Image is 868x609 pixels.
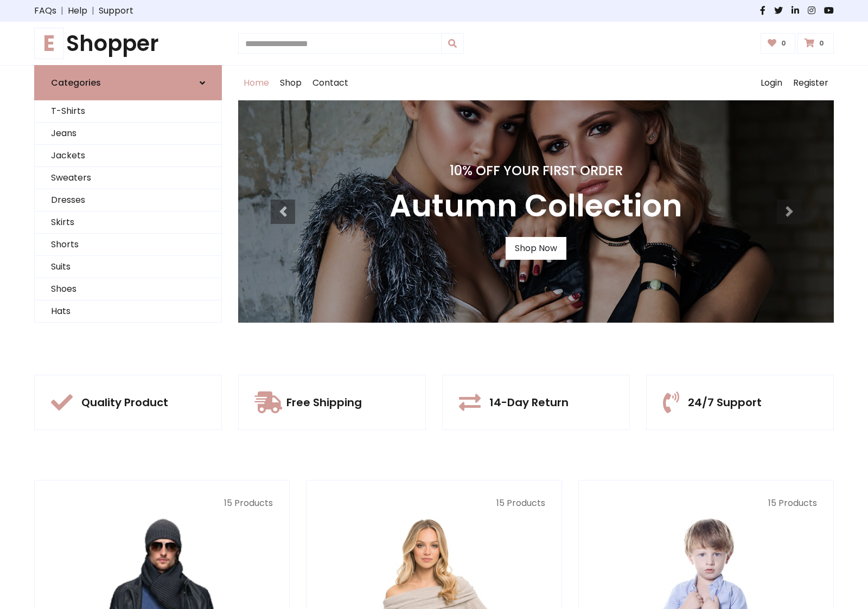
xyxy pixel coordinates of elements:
a: Dresses [35,189,221,211]
a: Home [238,66,275,100]
h4: 10% Off Your First Order [390,163,682,179]
p: 15 Products [323,497,545,510]
a: EShopper [34,30,222,56]
a: 0 [797,33,834,54]
h6: Categories [51,78,101,88]
a: Jeans [35,123,221,145]
a: Suits [35,256,221,278]
a: 0 [761,33,796,54]
a: Register [788,66,834,100]
a: Shop Now [506,237,566,260]
a: Shorts [35,234,221,256]
span: 0 [816,39,827,48]
a: Jackets [35,145,221,167]
h5: 24/7 Support [688,396,762,409]
h5: Free Shipping [286,396,362,409]
a: Shoes [35,278,221,300]
a: Shop [275,66,307,100]
span: | [87,4,99,17]
h5: Quality Product [81,396,168,409]
p: 15 Products [595,497,817,510]
h3: Autumn Collection [390,188,682,224]
h1: Shopper [34,30,222,56]
span: 0 [778,39,789,48]
a: Support [99,4,133,17]
p: 15 Products [51,497,273,510]
a: Skirts [35,211,221,234]
a: T-Shirts [35,100,221,123]
span: | [56,4,68,17]
a: FAQs [34,4,56,17]
a: Sweaters [35,167,221,189]
a: Login [755,66,788,100]
span: E [34,28,64,59]
h5: 14-Day Return [489,396,569,409]
a: Hats [35,300,221,323]
a: Categories [34,65,222,100]
a: Help [68,4,87,17]
a: Contact [307,66,354,100]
